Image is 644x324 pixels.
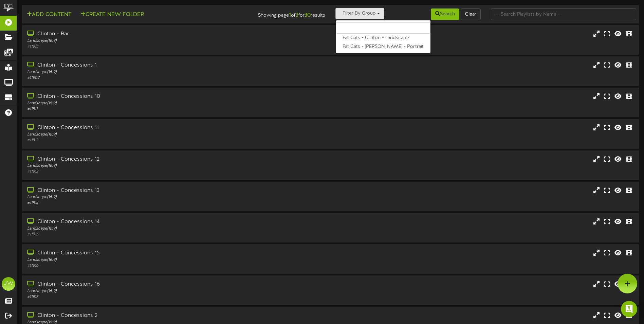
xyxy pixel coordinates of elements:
[305,12,311,18] strong: 30
[27,187,274,195] div: Clinton - Concessions 13
[27,138,274,143] div: # 11812
[491,8,636,20] input: -- Search Playlists by Name --
[336,42,430,51] label: Fat Cats - [PERSON_NAME] - Portrait
[27,44,274,50] div: # 11821
[27,294,274,300] div: # 11817
[27,163,274,169] div: Landscape ( 16:9 )
[27,106,274,112] div: # 11811
[227,8,330,19] div: Showing page of for results
[27,194,274,200] div: Landscape ( 16:9 )
[27,30,274,38] div: Clinton - Bar
[27,218,274,226] div: Clinton - Concessions 14
[27,93,274,101] div: Clinton - Concessions 10
[296,12,298,18] strong: 3
[335,20,431,53] ul: Filter By Group
[27,288,274,294] div: Landscape ( 16:9 )
[27,249,274,257] div: Clinton - Concessions 15
[27,124,274,132] div: Clinton - Concessions 11
[336,34,430,42] label: Fat Cats - Clinton - Landscape
[27,226,274,232] div: Landscape ( 16:9 )
[27,200,274,206] div: # 11814
[27,232,274,237] div: # 11815
[27,69,274,75] div: Landscape ( 16:9 )
[27,263,274,269] div: # 11816
[27,75,274,81] div: # 11802
[27,156,274,163] div: Clinton - Concessions 12
[27,61,274,69] div: Clinton - Concessions 1
[27,281,274,288] div: Clinton - Concessions 16
[27,312,274,320] div: Clinton - Concessions 2
[335,8,384,19] button: Filter By Group
[27,132,274,138] div: Landscape ( 16:9 )
[27,101,274,106] div: Landscape ( 16:9 )
[27,257,274,263] div: Landscape ( 16:9 )
[27,38,274,44] div: Landscape ( 16:9 )
[431,8,459,20] button: Search
[27,169,274,175] div: # 11813
[461,8,481,20] button: Clear
[25,11,73,19] button: Add Content
[2,277,15,291] div: JW
[621,301,637,317] div: Open Intercom Messenger
[78,11,146,19] button: Create New Folder
[289,12,291,18] strong: 1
